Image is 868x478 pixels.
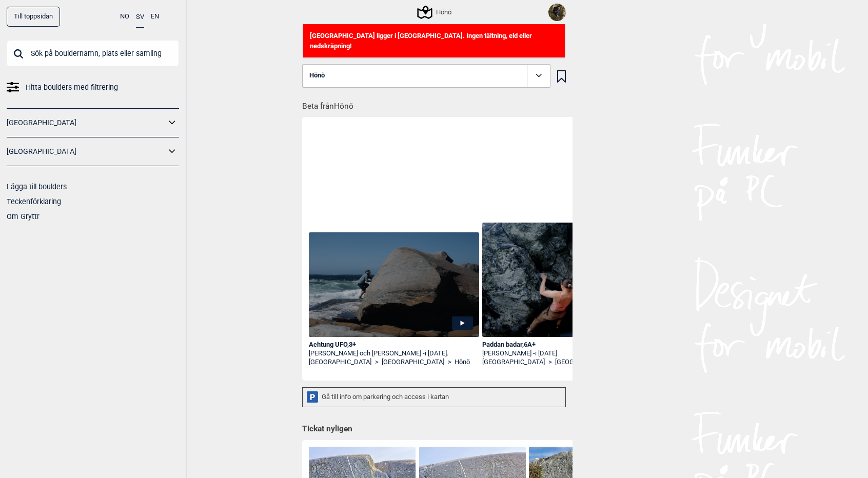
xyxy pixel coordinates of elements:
[448,358,451,367] span: >
[151,7,159,27] button: EN
[548,4,566,21] img: Falling
[302,424,566,435] h1: Tickat nyligen
[309,349,479,358] div: [PERSON_NAME] och [PERSON_NAME] -
[482,358,545,367] a: [GEOGRAPHIC_DATA]
[309,232,479,337] img: Jan pa Achtung UFO
[136,7,144,28] button: SV
[555,358,618,367] a: [GEOGRAPHIC_DATA]
[548,358,552,367] span: >
[7,197,61,206] a: Teckenförklaring
[7,80,179,95] a: Hitta boulders med filtrering
[302,64,550,88] button: Hönö
[309,72,325,79] span: Hönö
[482,341,653,349] div: Paddan badar , 6A+
[7,212,40,221] a: Om Gryttr
[7,115,166,130] a: [GEOGRAPHIC_DATA]
[375,358,379,367] span: >
[302,387,566,407] div: Gå till info om parkering och access i kartan
[535,349,559,357] span: i [DATE].
[310,31,558,51] p: [GEOGRAPHIC_DATA] ligger i [GEOGRAPHIC_DATA]. Ingen tältning, eld eller nedskräpning!
[482,349,653,358] div: [PERSON_NAME] -
[309,341,479,349] div: Achtung UFO , 3+
[309,358,371,367] a: [GEOGRAPHIC_DATA]
[382,358,444,367] a: [GEOGRAPHIC_DATA]
[455,358,470,367] a: Hönö
[482,223,653,337] img: Selma pa Paddan badar
[7,7,60,27] a: Till toppsidan
[419,6,451,18] div: Hönö
[302,94,573,112] h1: Beta från Hönö
[120,7,129,27] button: NO
[7,183,67,191] a: Lägga till boulders
[7,144,166,159] a: [GEOGRAPHIC_DATA]
[425,349,448,357] span: i [DATE].
[7,40,179,67] input: Sök på bouldernamn, plats eller samling
[26,80,118,95] span: Hitta boulders med filtrering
